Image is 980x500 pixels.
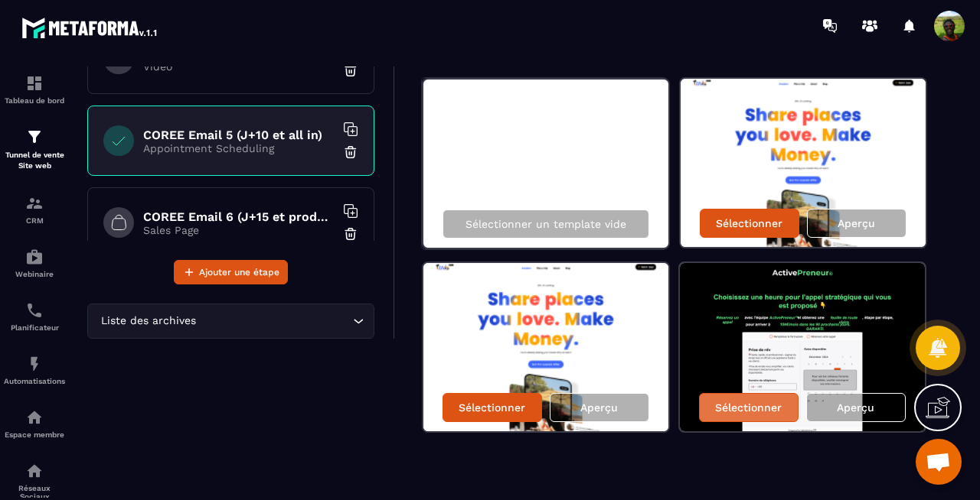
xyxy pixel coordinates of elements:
[4,96,65,105] p: Tableau de bord
[715,401,782,414] p: Sélectionner
[4,183,65,236] a: formationformationCRM
[4,343,65,397] a: automationsautomationsAutomatisations
[459,401,525,414] p: Sélectionner
[343,226,358,242] img: trash
[580,401,618,414] p: Aperçu
[343,144,358,160] img: trash
[4,323,65,332] p: Planificateur
[25,355,44,373] img: automations
[143,60,335,73] p: Video
[465,218,626,230] p: Sélectionner un template vide
[4,270,65,278] p: Webinaire
[4,290,65,343] a: schedulerschedulerPlanificateur
[174,260,288,284] button: Ajouter une étape
[4,116,65,183] a: formationformationTunnel de vente Site web
[25,74,44,93] img: formation
[143,224,335,236] p: Sales Page
[143,142,335,154] p: Appointment Scheduling
[97,313,199,330] span: Liste des archives
[916,439,962,485] a: Ouvrir le chat
[343,63,358,78] img: trash
[25,128,44,146] img: formation
[143,209,335,224] h6: COREE Email 6 (J+15 et produit de secours)
[4,216,65,225] p: CRM
[21,14,159,41] img: logo
[4,430,65,439] p: Espace membre
[25,194,44,213] img: formation
[4,150,65,171] p: Tunnel de vente Site web
[87,304,374,339] div: Search for option
[4,377,65,385] p: Automatisations
[4,236,65,290] a: automationsautomationsWebinaire
[25,248,44,266] img: automations
[423,263,668,431] img: image
[4,63,65,116] a: formationformationTableau de bord
[25,301,44,320] img: scheduler
[681,79,926,247] img: image
[25,408,44,427] img: automations
[143,128,335,142] h6: COREE Email 5 (J+10 et all in)
[25,462,44,480] img: social-network
[199,313,349,330] input: Search for option
[837,401,874,414] p: Aperçu
[199,265,279,280] span: Ajouter une étape
[838,217,875,229] p: Aperçu
[4,397,65,450] a: automationsautomationsEspace membre
[680,263,925,431] img: image
[716,217,782,229] p: Sélectionner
